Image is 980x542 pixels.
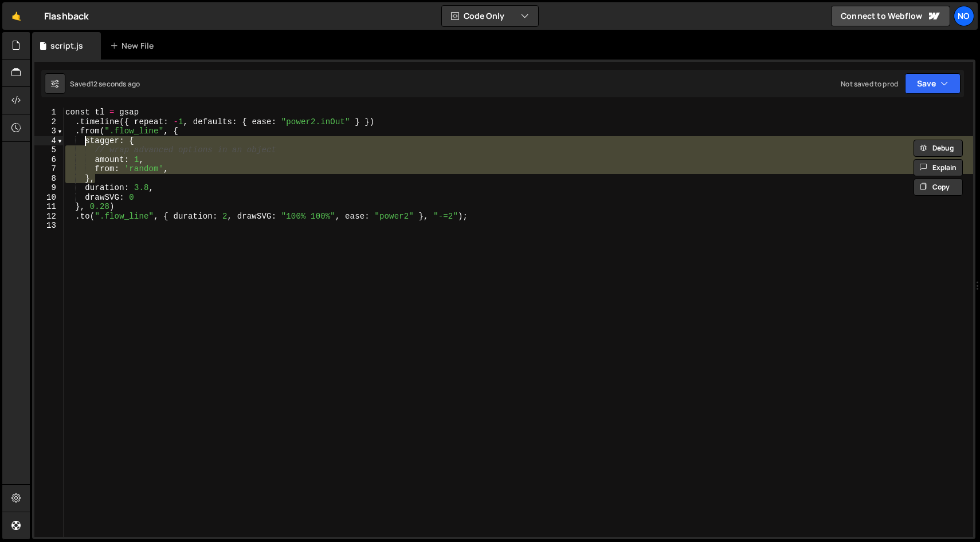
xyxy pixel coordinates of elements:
button: Save [905,73,961,94]
div: 1 [34,108,64,117]
div: 9 [34,183,64,193]
div: 11 [34,202,64,212]
div: 12 [34,212,64,221]
div: 5 [34,145,64,155]
div: New File [110,40,158,52]
div: script.js [50,40,83,52]
div: Not saved to prod [841,79,898,89]
button: Debug [914,140,963,157]
div: 8 [34,174,64,184]
button: Explain [914,159,963,176]
div: 3 [34,126,64,136]
div: 12 seconds ago [91,79,140,89]
div: 10 [34,193,64,203]
div: 2 [34,117,64,127]
div: 13 [34,221,64,231]
button: Code Only [442,6,538,26]
div: 7 [34,164,64,174]
div: 6 [34,155,64,165]
div: 4 [34,136,64,146]
a: 🤙 [2,2,30,30]
a: No [954,6,974,26]
button: Copy [914,179,963,196]
div: Saved [70,79,140,89]
div: Flashback [44,9,89,23]
a: Connect to Webflow [831,6,950,26]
